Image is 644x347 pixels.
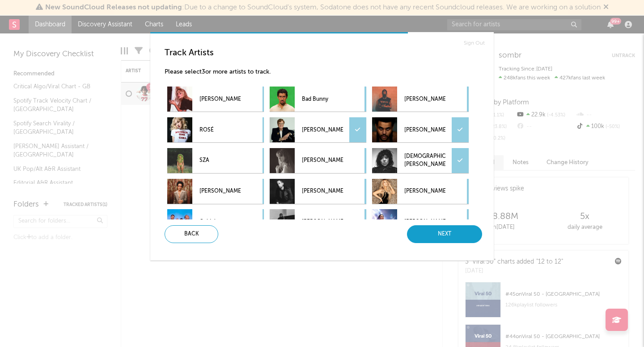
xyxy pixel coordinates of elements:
p: [PERSON_NAME] [404,212,445,232]
div: [PERSON_NAME] [270,209,366,234]
p: [PERSON_NAME] [199,182,241,202]
p: SZA [199,151,241,171]
div: [PERSON_NAME] [270,148,366,173]
div: [PERSON_NAME] [372,179,469,204]
div: Coldplay [167,209,264,234]
p: Please select 3 or more artists to track. [165,67,487,78]
div: [DEMOGRAPHIC_DATA][PERSON_NAME] [372,148,469,173]
div: Next [407,225,482,243]
p: [PERSON_NAME] [404,182,445,202]
p: [PERSON_NAME] [302,120,343,140]
div: ROSÉ [167,117,264,142]
div: [PERSON_NAME] [372,117,469,142]
div: [PERSON_NAME] [167,87,264,112]
div: [PERSON_NAME] [372,87,469,112]
div: [PERSON_NAME] [167,179,264,204]
p: ROSÉ [199,120,241,140]
p: [PERSON_NAME] [404,89,445,109]
p: [PERSON_NAME] [199,89,241,109]
div: SZA [167,148,264,173]
p: [PERSON_NAME] [404,120,445,140]
a: Sign Out [464,38,485,49]
div: [PERSON_NAME] [372,209,469,234]
p: Bad Bunny [302,89,343,109]
p: [PERSON_NAME] [302,182,343,202]
p: [PERSON_NAME] [302,151,343,171]
div: Back [165,225,218,243]
p: Coldplay [199,212,241,232]
div: [PERSON_NAME] [270,117,366,142]
div: [PERSON_NAME] [270,179,366,204]
p: [DEMOGRAPHIC_DATA][PERSON_NAME] [404,151,445,171]
p: [PERSON_NAME] [302,212,343,232]
div: Bad Bunny [270,87,366,112]
h3: Track Artists [165,48,487,58]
